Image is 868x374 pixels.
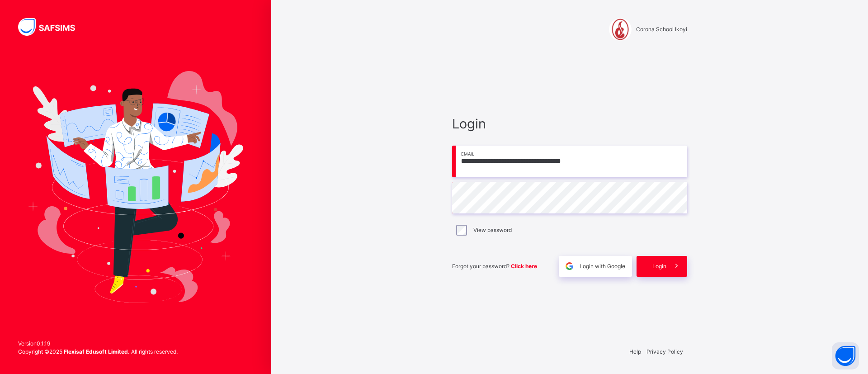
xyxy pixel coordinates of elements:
[832,342,859,369] button: Open asap
[564,261,575,271] img: google.396cfc9801f0270233282035f929180a.svg
[629,348,641,355] a: Help
[636,25,687,33] span: Corona School Ikoyi
[452,114,687,133] span: Login
[64,348,130,355] strong: Flexisaf Edusoft Limited.
[646,348,683,355] a: Privacy Policy
[18,348,178,355] span: Copyright © 2025 All rights reserved.
[580,262,625,270] span: Login with Google
[652,262,666,270] span: Login
[18,340,178,348] span: Version 0.1.19
[511,263,537,270] a: Click here
[28,71,243,303] img: Hero Image
[473,226,512,234] label: View password
[452,263,537,270] span: Forgot your password?
[18,18,86,36] img: SAFSIMS Logo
